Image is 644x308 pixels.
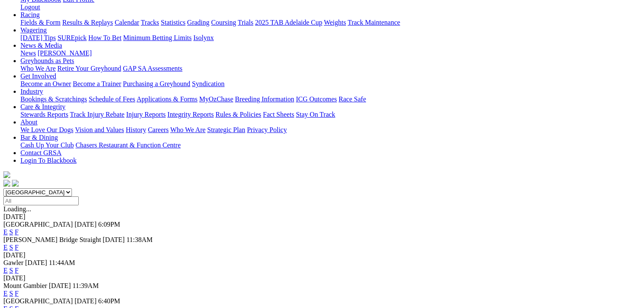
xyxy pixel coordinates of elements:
div: About [20,126,641,134]
a: Logout [20,3,40,11]
a: Coursing [211,19,236,26]
a: S [9,228,13,236]
a: Weights [324,19,346,26]
a: Statistics [161,19,186,26]
a: Results & Replays [62,19,113,26]
a: E [3,290,8,297]
div: Greyhounds as Pets [20,65,641,72]
span: 11:38AM [126,236,153,243]
span: Mount Gambier [3,282,47,289]
a: Trials [238,19,253,26]
a: MyOzChase [199,95,233,103]
a: Retire Your Greyhound [57,65,121,72]
a: Strategic Plan [207,126,245,133]
a: Purchasing a Greyhound [123,80,190,87]
div: [DATE] [3,274,641,282]
a: SUREpick [57,34,86,41]
span: [GEOGRAPHIC_DATA] [3,221,73,228]
a: F [15,290,19,297]
div: Care & Integrity [20,111,641,118]
a: About [20,118,37,126]
a: Calendar [114,19,139,26]
a: Who We Are [20,65,56,72]
a: Schedule of Fees [89,95,135,103]
a: Industry [20,88,43,95]
a: Applications & Forms [137,95,197,103]
a: Integrity Reports [167,111,214,118]
a: How To Bet [89,34,122,41]
div: Get Involved [20,80,641,88]
a: Login To Blackbook [20,157,77,164]
a: [DATE] Tips [20,34,56,41]
div: Bar & Dining [20,141,641,149]
div: Industry [20,95,641,103]
a: Minimum Betting Limits [123,34,192,41]
span: [DATE] [74,221,97,228]
div: [DATE] [3,213,641,221]
a: Become an Owner [20,80,71,87]
a: Careers [148,126,169,133]
a: News & Media [20,42,62,49]
a: Syndication [192,80,224,87]
a: Bar & Dining [20,134,58,141]
a: Who We Are [170,126,206,133]
a: Bookings & Scratchings [20,95,87,103]
a: Breeding Information [235,95,294,103]
a: We Love Our Dogs [20,126,73,133]
a: S [9,267,13,274]
input: Select date [3,196,79,205]
a: 2025 TAB Adelaide Cup [255,19,322,26]
div: Racing [20,19,641,26]
span: 11:44AM [49,259,75,266]
div: [DATE] [3,251,641,259]
a: [PERSON_NAME] [37,49,92,57]
a: News [20,49,36,57]
a: Stay On Track [296,111,335,118]
a: ICG Outcomes [296,95,337,103]
a: Race Safe [338,95,366,103]
a: Isolynx [193,34,214,41]
a: F [15,228,19,236]
span: 6:40PM [98,297,120,305]
a: Contact GRSA [20,149,61,156]
span: Gawler [3,259,23,266]
a: Racing [20,11,40,18]
span: 6:09PM [98,221,120,228]
a: Injury Reports [126,111,166,118]
span: 11:39AM [72,282,99,289]
span: [PERSON_NAME] Bridge Straight [3,236,101,243]
a: Greyhounds as Pets [20,57,74,64]
a: E [3,244,8,251]
a: Fact Sheets [263,111,294,118]
a: Become a Trainer [73,80,121,87]
a: Wagering [20,26,47,34]
a: Rules & Policies [215,111,261,118]
span: Loading... [3,205,31,213]
span: [DATE] [25,259,47,266]
a: GAP SA Assessments [123,65,183,72]
a: Privacy Policy [247,126,287,133]
div: Wagering [20,34,641,42]
img: logo-grsa-white.png [3,171,10,178]
div: News & Media [20,49,641,57]
a: Cash Up Your Club [20,141,74,149]
span: [DATE] [103,236,125,243]
a: Track Maintenance [348,19,400,26]
span: [GEOGRAPHIC_DATA] [3,297,73,305]
img: twitter.svg [12,180,19,187]
img: facebook.svg [3,180,10,187]
span: [DATE] [74,297,97,305]
a: E [3,267,8,274]
a: Care & Integrity [20,103,66,110]
a: S [9,290,13,297]
a: Grading [187,19,209,26]
a: F [15,267,19,274]
span: [DATE] [49,282,71,289]
a: Chasers Restaurant & Function Centre [75,141,180,149]
a: Stewards Reports [20,111,68,118]
a: S [9,244,13,251]
a: Get Involved [20,72,56,80]
a: F [15,244,19,251]
a: Tracks [141,19,159,26]
a: History [126,126,146,133]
